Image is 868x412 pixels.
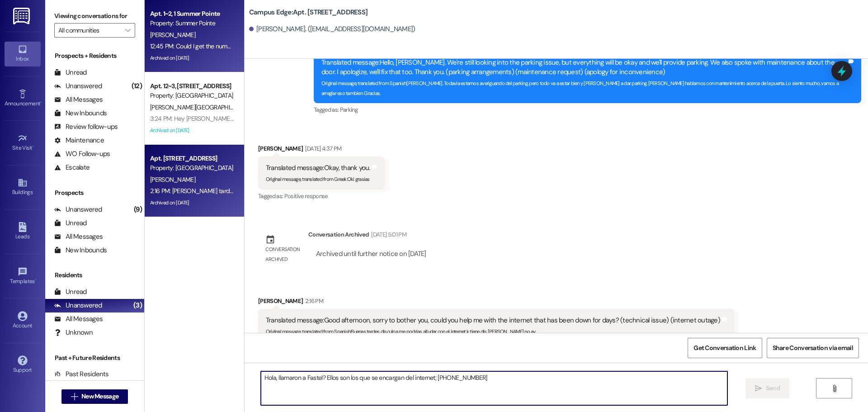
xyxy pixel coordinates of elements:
div: Archived until further notice on [DATE] [315,249,427,259]
span: Positive response [284,192,328,200]
div: Review follow-ups [54,122,118,132]
div: Residents [45,270,144,280]
div: [DATE] 4:37 PM [303,144,341,153]
a: Account [5,308,41,333]
div: Tagged as: [314,103,861,116]
div: All Messages [54,232,103,242]
div: Unanswered [54,301,102,310]
div: (3) [131,298,144,313]
div: Apt. 1~2, 1 Summer Pointe [150,9,234,19]
div: New Inbounds [54,246,107,255]
div: All Messages [54,95,103,104]
div: Apt. [STREET_ADDRESS] [150,154,234,163]
div: Conversation Archived [308,230,369,239]
i:  [71,393,78,400]
span: • [40,99,42,105]
i:  [755,385,762,392]
div: WO Follow-ups [54,149,110,159]
div: All Messages [54,314,103,324]
a: Buildings [5,175,41,199]
img: ResiDesk Logo [13,8,32,24]
a: Inbox [5,42,41,66]
span: Send [766,384,780,393]
button: New Message [61,389,128,404]
i:  [831,385,838,392]
div: Conversation archived [265,245,301,264]
div: Tagged as: [258,189,385,203]
b: Campus Edge: Apt. [STREET_ADDRESS] [249,8,368,17]
a: Support [5,353,41,377]
div: [DATE] 5:01 PM [369,230,406,239]
div: Maintenance [54,136,104,145]
div: (12) [129,79,144,93]
sub: Original message, translated from Greek : Oki grasias [266,176,370,182]
span: [PERSON_NAME][GEOGRAPHIC_DATA] [150,103,253,111]
div: Prospects [45,188,144,198]
div: Translated message: Good afternoon, sorry to bother you, could you help me with the internet that... [266,316,720,325]
span: [PERSON_NAME] [150,175,195,184]
span: Share Conversation via email [773,343,853,353]
div: Prospects + Residents [45,51,144,61]
button: Get Conversation Link [688,338,762,358]
button: Send [745,378,789,398]
span: [PERSON_NAME] [150,31,195,39]
span: Parking [340,106,358,114]
div: 12:45 PM: Could I get the number of that [PERSON_NAME] that renued? [150,42,337,50]
span: Get Conversation Link [693,343,756,353]
div: Escalate [54,163,90,172]
div: Property: [GEOGRAPHIC_DATA] [150,163,234,173]
div: 3:24 PM: Hey [PERSON_NAME]! I just got off the phone with [PERSON_NAME], he's working on the guar... [150,114,649,123]
div: Archived on [DATE] [149,197,235,208]
div: Unanswered [54,81,102,91]
div: Archived on [DATE] [149,52,235,64]
div: [PERSON_NAME] [258,296,735,309]
div: Property: Summer Pointe [150,19,234,28]
div: New Inbounds [54,109,107,118]
div: Property: [GEOGRAPHIC_DATA] [150,91,234,100]
div: [PERSON_NAME]. ([EMAIL_ADDRESS][DOMAIN_NAME]) [249,24,415,34]
div: Translated message: Okay, thank you. [266,163,370,173]
div: Past + Future Residents [45,353,144,363]
input: All communities [58,23,121,38]
div: 2:16 PM [303,296,323,306]
span: • [33,143,34,150]
div: Unread [54,68,87,77]
i:  [125,27,130,34]
div: Unread [54,218,87,228]
a: Leads [5,219,41,244]
a: Site Visit • [5,131,41,155]
a: Templates • [5,264,41,289]
div: Unanswered [54,205,102,214]
div: Translated message: Hello, [PERSON_NAME]. We're still looking into the parking issue, but everyth... [321,58,847,77]
div: Apt. 12~3, [STREET_ADDRESS] [150,81,234,91]
div: (9) [132,203,144,217]
label: Viewing conversations for [54,9,135,23]
div: 2:16 PM: [PERSON_NAME] tardes disculpa me podrías alludar con el internet k tiene dls [PERSON_NAM... [150,187,440,195]
button: Share Conversation via email [767,338,859,358]
sub: Original message, translated from Spanish : Buenas tardes disculpa me podrías alludar con el inte... [266,328,536,335]
span: New Message [81,392,118,401]
sub: Original message, translated from Spanish : [PERSON_NAME]. Todavia estamos averiguando del parkin... [321,80,839,96]
div: Past Residents [54,369,109,379]
div: Unknown [54,328,93,337]
div: Archived on [DATE] [149,125,235,136]
div: [PERSON_NAME] [258,144,385,156]
span: • [35,277,36,283]
div: Unread [54,287,87,297]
